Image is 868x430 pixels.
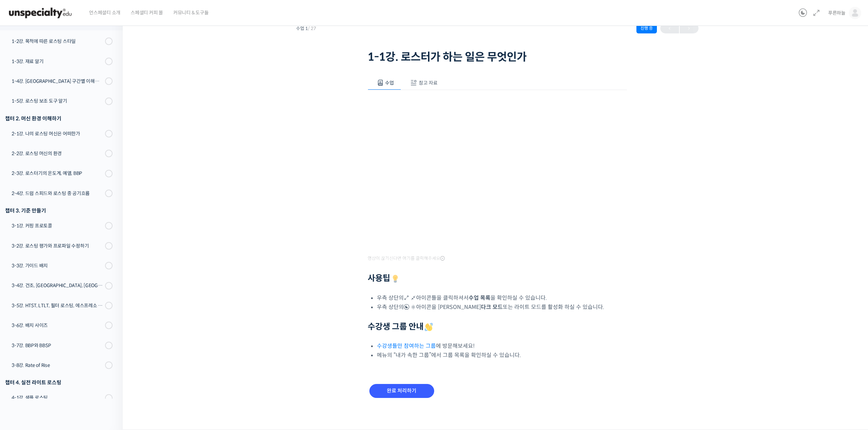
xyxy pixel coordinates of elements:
div: 챕터 3. 기준 만들기 [5,206,113,215]
span: 설정 [105,226,114,232]
div: 3-8강. Rate of Rise [12,361,103,369]
span: 홈 [21,226,26,232]
div: 3-4강. 건조, [GEOGRAPHIC_DATA], [GEOGRAPHIC_DATA] 구간의 화력 분배 [12,282,103,289]
div: 3-1강. 커핑 프로토콜 [12,222,103,229]
div: 3-6강. 배치 사이즈 [12,322,103,329]
li: 우측 상단의 아이콘들을 클릭하셔서 을 확인하실 수 있습니다. [377,293,627,302]
strong: 사용팁 [368,273,400,283]
div: 2-2강. 로스팅 머신의 환경 [12,150,103,157]
div: 2-1강. 나의 로스팅 머신은 어떠한가 [12,130,103,137]
div: 1-5강. 로스팅 보조 도구 알기 [12,97,103,105]
a: 설정 [88,216,131,233]
img: 👋 [425,323,433,331]
div: 챕터 4. 실전 라이트 로스팅 [5,378,113,387]
span: 영상이 끊기신다면 여기를 클릭해주세요 [368,256,445,261]
a: 홈 [2,216,45,233]
span: 수업 [385,80,394,86]
span: 수업 1 [296,26,316,31]
div: 2-3강. 로스터기의 온도계, 예열, BBP [12,169,103,177]
div: 3-7강. BBP와 BBSP [12,342,103,349]
li: 우측 상단의 아이콘을 [PERSON_NAME] 또는 라이트 모드를 활성화 하실 수 있습니다. [377,302,627,312]
span: 푸른하늘 [828,10,845,16]
div: 1-4강. [GEOGRAPHIC_DATA] 구간별 이해와 용어 [12,77,103,85]
span: / 27 [308,26,316,31]
span: 대화 [62,227,71,232]
b: 다크 모드 [481,303,503,311]
div: 3-5강. HTST, LTLT, 필터 로스팅, 에스프레소 로스팅 [12,302,103,309]
div: 1-3강. 재료 알기 [12,58,103,65]
div: 1-2강. 목적에 따른 로스팅 스타일 [12,38,103,45]
input: 완료 처리하기 [369,384,434,398]
b: 수업 목록 [469,294,490,301]
strong: 수강생 그룹 안내 [368,322,434,332]
li: 에 방문해보세요! [377,341,627,351]
div: 챕터 2. 머신 환경 이해하기 [5,114,113,123]
a: 대화 [45,216,88,233]
li: 메뉴의 “내가 속한 그룹”에서 그룹 목록을 확인하실 수 있습니다. [377,351,627,360]
div: 3-3강. 가이드 배치 [12,262,103,269]
div: 3-2강. 로스팅 평가와 프로파일 수정하기 [12,242,103,250]
div: 진행 중 [636,23,657,33]
div: 4-1강. 샘플 로스팅 [12,394,103,401]
div: 2-4강. 드럼 스피드와 로스팅 중 공기흐름 [12,190,103,197]
a: 수강생들만 참여하는 그룹 [377,342,436,350]
span: 참고 자료 [419,80,438,86]
h1: 1-1강. 로스터가 하는 일은 무엇인가 [368,50,627,63]
img: 💡 [391,275,399,283]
